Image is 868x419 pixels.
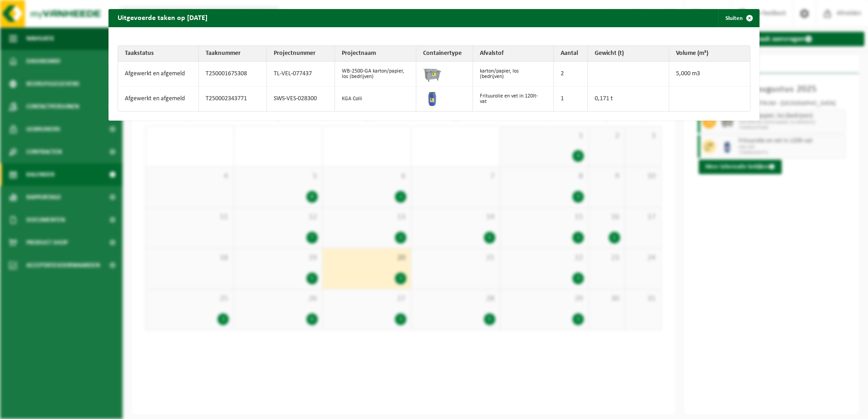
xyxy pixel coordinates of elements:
th: Gewicht (t) [588,46,669,62]
th: Afvalstof [473,46,554,62]
td: Afgewerkt en afgemeld [118,62,199,87]
th: Projectnummer [267,46,335,62]
td: KGA Colli [335,87,416,111]
td: Afgewerkt en afgemeld [118,87,199,111]
th: Volume (m³) [669,46,750,62]
td: 5,000 m3 [669,62,750,87]
td: karton/papier, los (bedrijven) [473,62,554,87]
img: WB-2500-GAL-GY-01 [423,64,441,82]
img: PB-OT-0120-HPE-00-02 [423,89,441,107]
th: Aantal [554,46,588,62]
td: 1 [554,87,588,111]
th: Projectnaam [335,46,416,62]
th: Taaknummer [199,46,267,62]
td: 2 [554,62,588,87]
td: TL-VEL-077437 [267,62,335,87]
th: Taakstatus [118,46,199,62]
h2: Uitgevoerde taken op [DATE] [108,9,217,26]
td: Frituurolie en vet in 120lt-vat [473,87,554,111]
td: WB-2500-GA karton/papier, los (bedrijven) [335,62,416,87]
td: T250001675308 [199,62,267,87]
td: T250002343771 [199,87,267,111]
th: Containertype [416,46,473,62]
button: Sluiten [718,9,759,27]
td: SWS-VES-028300 [267,87,335,111]
td: 0,171 t [588,87,669,111]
